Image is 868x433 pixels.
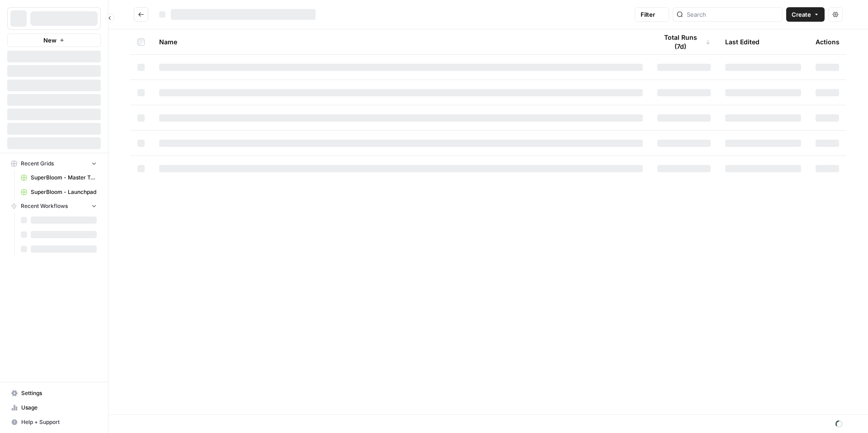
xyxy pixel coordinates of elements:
[7,415,101,429] button: Help + Support
[816,29,840,54] div: Actions
[657,29,711,54] div: Total Runs (7d)
[21,418,97,426] span: Help + Support
[21,160,54,168] span: Recent Grids
[725,29,759,54] div: Last Edited
[792,10,811,19] span: Create
[31,174,97,182] span: SuperBloom - Master Topic List
[21,389,97,397] span: Settings
[7,157,101,170] button: Recent Grids
[17,170,101,185] a: SuperBloom - Master Topic List
[786,7,825,22] button: Create
[641,10,655,19] span: Filter
[21,202,68,210] span: Recent Workflows
[7,33,101,47] button: New
[7,386,101,400] a: Settings
[134,7,148,22] button: Go back
[17,185,101,199] a: SuperBloom - Launchpad
[7,400,101,415] a: Usage
[7,199,101,213] button: Recent Workflows
[31,188,97,196] span: SuperBloom - Launchpad
[21,404,97,412] span: Usage
[159,29,643,54] div: Name
[635,7,669,22] button: Filter
[687,10,778,19] input: Search
[43,36,57,45] span: New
